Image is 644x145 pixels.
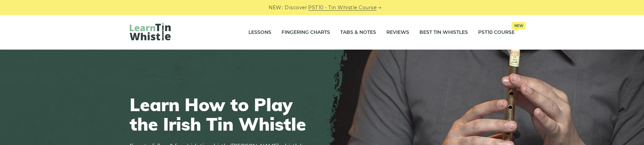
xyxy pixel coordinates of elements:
[340,24,376,41] a: Tabs & Notes
[512,22,526,29] span: New
[419,24,468,41] a: Best Tin Whistles
[478,24,515,41] a: PST10 CourseNew
[130,95,314,134] h1: Learn How to Play the Irish Tin Whistle
[386,24,409,41] a: Reviews
[282,24,330,41] a: Fingering Charts
[130,23,171,40] img: LearnTinWhistle.com
[248,24,271,41] a: Lessons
